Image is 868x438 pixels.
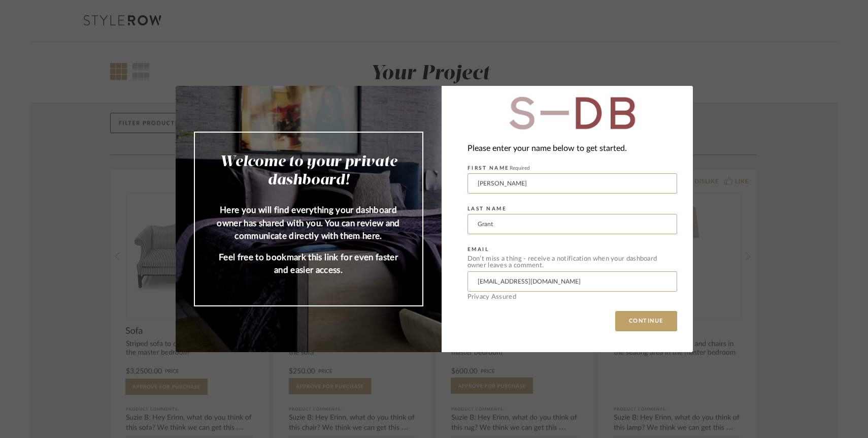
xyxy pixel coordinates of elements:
[468,256,677,269] div: Don’t miss a thing - receive a notification when your dashboard owner leaves a comment.
[615,311,677,331] button: CONTINUE
[468,271,677,292] input: Enter Email
[468,206,507,212] label: LAST NAME
[510,166,530,171] span: Required
[468,165,530,171] label: FIRST NAME
[468,173,677,194] input: Enter First Name
[468,142,677,155] div: Please enter your name below to get started.
[468,246,489,253] label: EMAIL
[468,294,677,300] div: Privacy Assured
[215,153,402,190] h2: Welcome to your private dashboard!
[215,251,402,277] p: Feel free to bookmark this link for even faster and easier access.
[468,214,677,234] input: Enter Last Name
[215,204,402,243] p: Here you will find everything your dashboard owner has shared with you. You can review and commun...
